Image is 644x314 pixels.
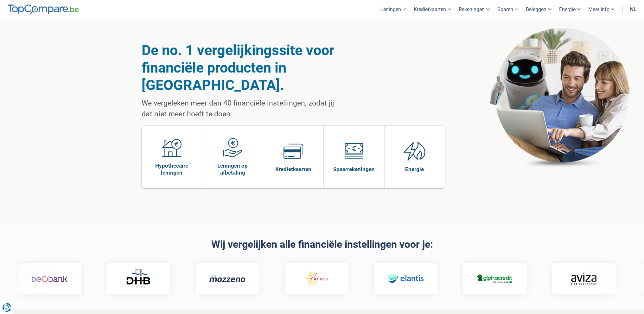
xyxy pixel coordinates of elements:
p: We vergeleken meer dan 40 financiële instellingen, zodat jij dat niet meer hoeft te doen. [142,98,340,119]
img: Kredietkaarten [284,141,303,161]
img: Spaarrekeningen [344,141,364,161]
img: Energie [404,141,426,161]
span: Hypothecaire leningen [145,162,199,176]
a: Hypothecaire leningen Hypothecaire leningen [142,126,202,188]
h2: Wij vergelijken alle financiële instellingen voor je: [142,239,503,250]
img: Aviza [540,272,566,285]
img: TopCompare [8,4,79,15]
span: Kredietkaarten [275,166,311,173]
img: Elantis [357,270,393,288]
a: Spaarrekeningen Spaarrekeningen [324,126,384,188]
a: Energie Energie [385,126,445,188]
h1: De no. 1 vergelijkingssite voor financiële producten in [GEOGRAPHIC_DATA]. [142,42,340,94]
span: Spaarrekeningen [333,166,375,173]
img: Mozzeno [179,275,215,283]
img: Hypothecaire leningen [162,138,182,157]
img: Cofidis [268,270,304,288]
a: Kredietkaarten Kredietkaarten [263,126,324,188]
img: Alphacredit [446,273,482,284]
img: DHB Bank [95,269,120,288]
img: Leningen op afbetaling [223,138,242,157]
span: Energie [405,166,424,173]
span: Leningen op afbetaling [206,162,260,176]
a: Leningen op afbetaling Leningen op afbetaling [202,126,263,188]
